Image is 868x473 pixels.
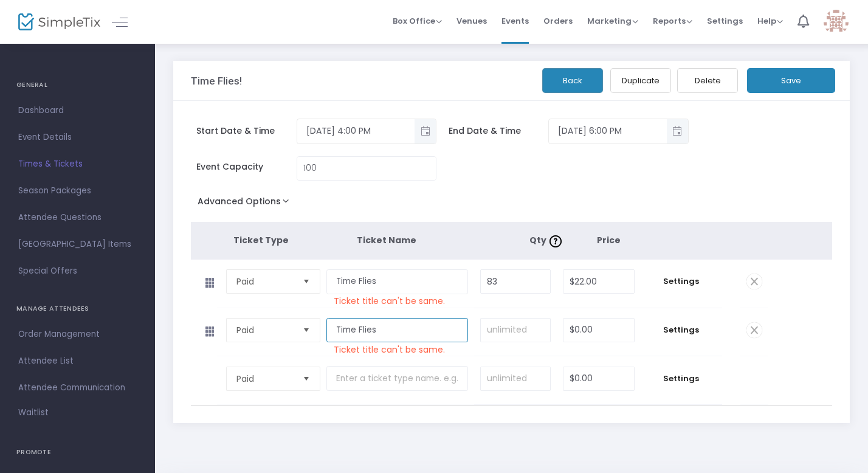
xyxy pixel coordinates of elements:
[298,270,315,293] button: Select
[549,121,666,141] input: Select date & time
[334,344,445,354] p: Ticket title can't be same.
[647,324,716,336] span: Settings
[707,5,743,36] span: Settings
[18,129,137,145] span: Event Details
[501,5,529,36] span: Events
[326,269,467,294] input: Enter a ticket type name. e.g. General Admission
[415,119,436,143] button: Toggle popup
[542,68,603,93] button: Back
[757,15,783,27] span: Help
[18,326,137,342] span: Order Management
[543,5,573,36] span: Orders
[196,161,297,173] span: Event Capacity
[233,234,289,246] span: Ticket Type
[357,234,416,246] span: Ticket Name
[456,5,487,36] span: Venues
[597,234,621,246] span: Price
[18,380,137,396] span: Attendee Communication
[326,318,467,343] input: Enter a ticket type name. e.g. General Admission
[18,156,137,172] span: Times & Tickets
[16,73,139,97] h4: GENERAL
[191,193,301,215] button: Advanced Options
[747,68,835,93] button: Save
[334,295,445,306] p: Ticket title can't be same.
[18,183,137,199] span: Season Packages
[298,319,315,342] button: Select
[18,263,137,279] span: Special Offers
[449,125,549,137] span: End Date & Time
[563,367,633,390] input: Price
[16,297,139,321] h4: MANAGE ATTENDEES
[16,440,139,464] h4: PROMOTE
[653,15,692,27] span: Reports
[610,68,671,93] button: Duplicate
[18,407,49,419] span: Waitlist
[326,366,467,391] input: Enter a ticket type name. e.g. General Admission
[18,353,137,369] span: Attendee List
[236,324,294,336] span: Paid
[587,15,638,27] span: Marketing
[667,119,688,143] button: Toggle popup
[18,236,137,252] span: [GEOGRAPHIC_DATA] Items
[393,15,442,27] span: Box Office
[236,275,294,288] span: Paid
[481,367,551,390] input: unlimited
[677,68,738,93] button: Delete
[297,121,415,141] input: Select date & time
[18,103,137,119] span: Dashboard
[236,373,294,385] span: Paid
[298,367,315,390] button: Select
[549,235,562,247] img: question-mark
[529,234,565,246] span: Qty
[563,319,633,342] input: Price
[647,275,716,288] span: Settings
[196,125,297,137] span: Start Date & Time
[18,210,137,226] span: Attendee Questions
[647,373,716,385] span: Settings
[563,270,633,293] input: Price
[191,75,242,87] h3: Time Flies!
[481,319,551,342] input: unlimited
